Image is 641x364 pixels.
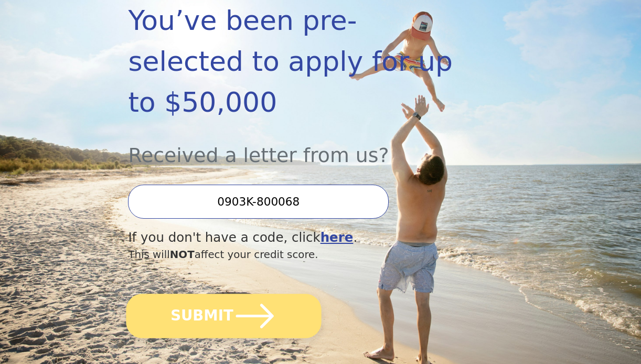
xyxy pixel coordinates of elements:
[320,230,354,245] a: here
[126,294,322,338] button: SUBMIT
[128,185,389,219] input: Enter your Offer Code:
[128,228,455,248] div: If you don't have a code, click .
[128,123,455,170] div: Received a letter from us?
[128,247,455,263] div: This will affect your credit score.
[170,249,195,261] span: NOT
